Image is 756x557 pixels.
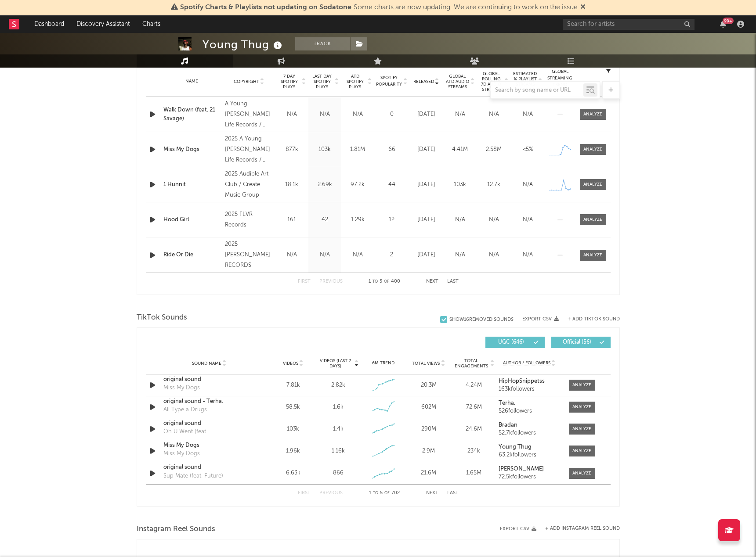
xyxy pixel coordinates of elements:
a: Dashboard [28,15,70,33]
span: Official ( 56 ) [557,340,597,345]
a: HipHopSnippetss [499,378,560,385]
div: 12.7k [479,180,509,189]
div: 7.81k [273,381,314,390]
div: N/A [513,110,543,119]
div: N/A [278,251,306,259]
button: Export CSV [522,316,559,322]
div: 1.96k [273,447,314,456]
div: 526 followers [499,408,560,414]
span: to [373,491,378,495]
div: 161 [278,216,306,224]
div: 103k [445,180,475,189]
span: Spotify Charts & Playlists not updating on Sodatone [180,4,351,11]
div: N/A [479,216,509,224]
div: [DATE] [412,216,441,224]
span: ATD Spotify Plays [344,74,367,90]
div: 24.6M [453,425,494,434]
a: original sound - Terha. [163,397,255,406]
div: 1.65M [453,469,494,478]
div: N/A [344,110,372,119]
div: Young Thug [203,37,284,52]
div: 1.6k [333,403,344,412]
span: 7 Day Spotify Plays [278,74,301,90]
span: Videos [283,361,298,366]
strong: Terha. [499,400,515,406]
a: 1 Hunnit [163,180,221,189]
div: N/A [278,110,306,119]
div: 2 [376,251,407,259]
div: Miss My Dogs [163,384,200,392]
div: 4.24M [453,381,494,390]
input: Search for artists [563,19,695,30]
span: Spotify Popularity [376,75,402,88]
div: 97.2k [344,180,372,189]
div: N/A [479,251,509,259]
span: Total Views [412,361,440,366]
span: of [384,280,389,284]
div: 877k [278,145,306,154]
div: 72.5k followers [499,474,560,480]
div: 0 [376,110,407,119]
div: N/A [513,251,543,259]
div: 44 [376,180,407,189]
button: 99+ [720,21,726,28]
div: N/A [513,180,543,189]
div: 99 + [723,18,734,24]
button: Last [447,491,459,496]
span: to [373,280,378,284]
div: 2025 FLVR Records [225,209,273,230]
strong: [PERSON_NAME] [499,466,544,472]
div: 290M [408,425,449,434]
button: Previous [319,279,343,284]
span: UGC ( 646 ) [491,340,532,345]
div: <5% [513,145,543,154]
div: N/A [311,251,339,259]
div: 2025 A Young [PERSON_NAME] Life Records / 300 Entertainment Release, Atlantic Recording Corporation [225,134,273,165]
div: 2.82k [331,381,345,390]
div: Oh U Went (feat. [PERSON_NAME]) [163,428,255,436]
div: 103k [273,425,314,434]
span: TikTok Sounds [137,313,187,323]
div: Miss My Dogs [163,449,200,458]
div: 20.3M [408,381,449,390]
div: 103k [311,145,339,154]
a: Miss My Dogs [163,441,255,450]
div: Ride Or Die [163,251,221,259]
button: Next [426,279,438,284]
button: Official(56) [551,337,611,348]
div: [DATE] [412,251,441,259]
div: 1.81M [344,145,372,154]
a: original sound [163,463,255,472]
a: Walk Down (feat. 21 Savage) [163,106,221,123]
div: + Add Instagram Reel Sound [536,526,620,531]
button: First [298,491,311,496]
a: Charts [136,15,166,33]
div: Name [163,78,221,85]
div: 2.69k [311,180,339,189]
button: + Add Instagram Reel Sound [545,526,620,531]
a: original sound [163,419,255,428]
div: 1 5 400 [360,277,409,287]
span: Estimated % Playlist Streams Last Day [513,71,537,92]
div: 72.6M [453,403,494,412]
div: 42 [311,216,339,224]
div: Show 16 Removed Sounds [449,317,514,323]
div: 866 [333,469,344,478]
div: 234k [453,447,494,456]
div: Hood Girl [163,216,221,224]
button: Next [426,491,438,496]
button: Previous [319,491,343,496]
div: 6M Trend [363,360,404,367]
div: N/A [513,216,543,224]
input: Search by song name or URL [491,87,583,94]
strong: Young Thug [499,444,532,450]
div: 58.5k [273,403,314,412]
div: Sup Mate (feat. Future) [163,472,223,481]
div: [DATE] [412,180,441,189]
strong: HipHopSnippetss [499,378,545,384]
